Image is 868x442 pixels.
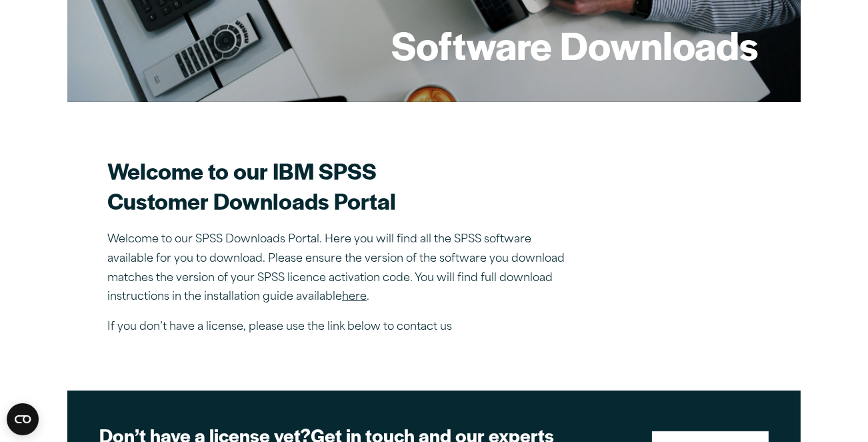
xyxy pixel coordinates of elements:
h1: Software Downloads [391,19,758,71]
p: Welcome to our SPSS Downloads Portal. Here you will find all the SPSS software available for you ... [107,230,574,307]
a: here [342,292,367,302]
h2: Welcome to our IBM SPSS Customer Downloads Portal [107,156,574,216]
button: Open CMP widget [7,403,39,435]
p: If you don’t have a license, please use the link below to contact us [107,318,574,337]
